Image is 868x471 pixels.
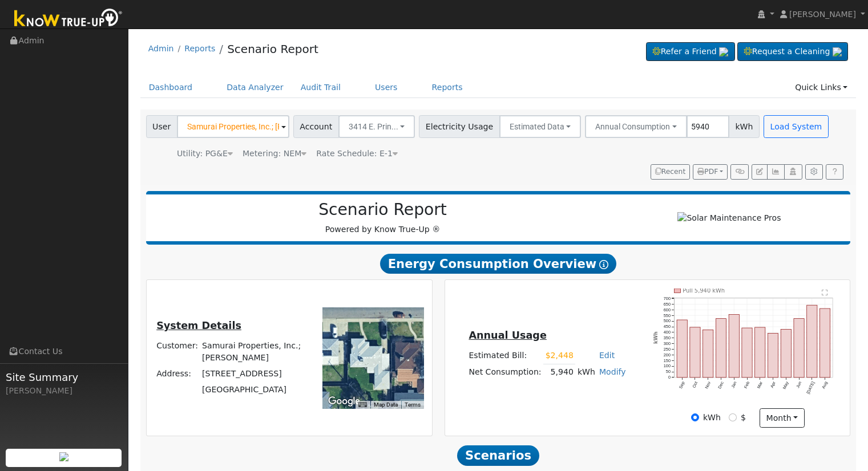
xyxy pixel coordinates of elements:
[349,122,398,131] span: 3414 E. Prin...
[380,254,616,274] span: Energy Consumption Overview
[325,394,363,409] a: Open this area in Google Maps (opens a new window)
[292,77,349,98] a: Audit Trail
[789,10,856,19] span: [PERSON_NAME]
[405,401,421,408] a: Terms (opens in new tab)
[757,380,765,389] text: Mar
[59,452,68,461] img: retrieve
[693,164,728,180] button: PDF
[784,164,802,180] button: Login As
[768,333,778,377] rect: onclick=""
[697,168,718,176] span: PDF
[692,381,699,389] text: Oct
[668,375,671,380] text: 0
[752,164,768,180] button: Edit User
[704,380,712,389] text: Nov
[742,328,753,377] rect: onclick=""
[805,164,823,180] button: Settings
[729,413,737,421] input: $
[457,445,539,466] span: Scenarios
[782,380,790,390] text: May
[156,320,241,331] u: System Details
[717,380,725,389] text: Dec
[140,77,201,98] a: Dashboard
[730,164,748,180] button: Generate Report Link
[741,412,746,424] label: $
[374,401,398,409] button: Map Data
[177,148,233,160] div: Utility: PG&E
[543,348,575,364] td: $2,448
[664,318,671,323] text: 500
[737,42,848,62] a: Request a Cleaning
[678,381,686,390] text: Sep
[730,381,738,389] text: Jan
[703,412,721,424] label: kWh
[155,366,200,382] td: Address:
[716,318,726,377] rect: onclick=""
[469,330,546,341] u: Annual Usage
[664,301,671,306] text: 650
[833,47,842,56] img: retrieve
[575,364,597,380] td: kWh
[316,149,398,158] span: Alias: None
[200,338,307,366] td: Samurai Properties, Inc.; [PERSON_NAME]
[423,77,471,98] a: Reports
[664,364,671,369] text: 100
[585,115,687,138] button: Annual Consumption
[664,307,671,312] text: 600
[325,394,363,409] img: Google
[358,401,366,409] button: Keyboard shortcuts
[6,385,122,397] div: [PERSON_NAME]
[366,77,406,98] a: Users
[155,338,200,366] td: Customer:
[599,260,608,269] i: Show Help
[821,308,831,377] rect: onclick=""
[756,327,766,377] rect: onclick=""
[152,200,614,235] div: Powered by Know True-Up ®
[664,358,671,363] text: 150
[666,369,671,374] text: 50
[729,115,760,138] span: kWh
[158,200,608,220] h2: Scenario Report
[677,212,781,224] img: Solar Maintenance Pros
[796,381,803,389] text: Jun
[677,320,687,377] rect: onclick=""
[146,115,177,138] span: User
[808,305,818,377] rect: onclick=""
[467,348,543,364] td: Estimated Bill:
[6,370,122,385] span: Site Summary
[781,329,792,377] rect: onclick=""
[599,367,626,376] a: Modify
[664,335,671,340] text: 350
[664,324,671,329] text: 450
[200,382,307,398] td: [GEOGRAPHIC_DATA]
[822,289,829,296] text: 
[184,44,215,53] a: Reports
[664,347,671,352] text: 250
[543,364,575,380] td: 5,940
[664,312,671,318] text: 550
[719,47,728,56] img: retrieve
[664,352,671,358] text: 200
[293,115,339,138] span: Account
[338,115,415,138] button: 3414 E. Prin...
[703,330,713,377] rect: onclick=""
[148,44,174,53] a: Admin
[177,115,289,138] input: Select a User
[690,327,700,377] rect: onclick=""
[794,318,805,377] rect: onclick=""
[664,296,671,301] text: 700
[691,413,699,421] input: kWh
[227,42,318,56] a: Scenario Report
[646,42,735,62] a: Refer a Friend
[218,77,292,98] a: Data Analyzer
[599,351,615,360] a: Edit
[744,381,751,389] text: Feb
[826,164,843,180] a: Help Link
[760,408,805,428] button: month
[664,341,671,346] text: 300
[243,148,306,160] div: Metering: NEM
[767,164,785,180] button: Multi-Series Graph
[786,77,856,98] a: Quick Links
[653,331,659,344] text: kWh
[651,164,691,180] button: Recent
